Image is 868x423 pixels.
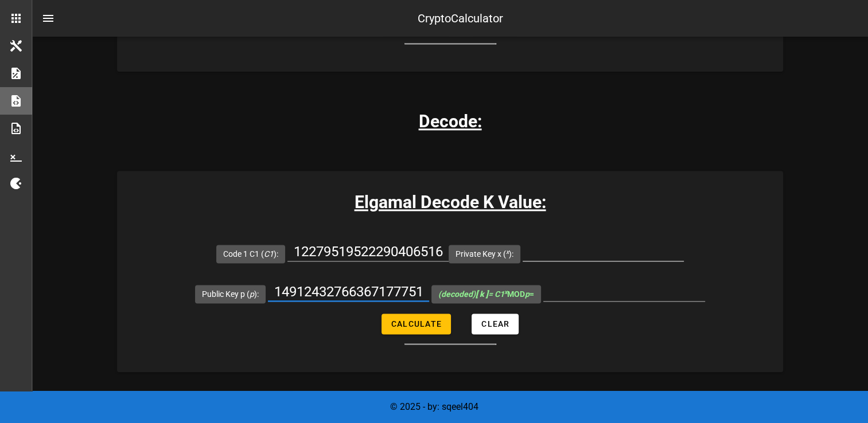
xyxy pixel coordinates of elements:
[504,288,507,296] sup: x
[418,10,503,27] div: CryptoCalculator
[476,289,488,299] b: [ k ]
[481,319,509,328] span: Clear
[117,189,783,215] h3: Elgamal Decode K Value:
[382,314,451,334] button: Calculate
[391,319,442,328] span: Calculate
[456,248,513,260] label: Private Key x ( ):
[223,248,278,260] label: Code 1 C1 ( ):
[390,401,478,412] span: © 2025 - by: sqeel404
[264,249,274,258] i: C1
[202,288,259,300] label: Public Key p ( ):
[250,289,254,299] i: p
[506,248,509,256] sup: x
[34,5,62,32] button: nav-menu-toggle
[419,108,482,134] h3: Decode:
[438,289,507,299] i: (decoded) = C1
[438,289,534,299] span: MOD =
[472,314,519,334] button: Clear
[525,289,530,299] i: p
